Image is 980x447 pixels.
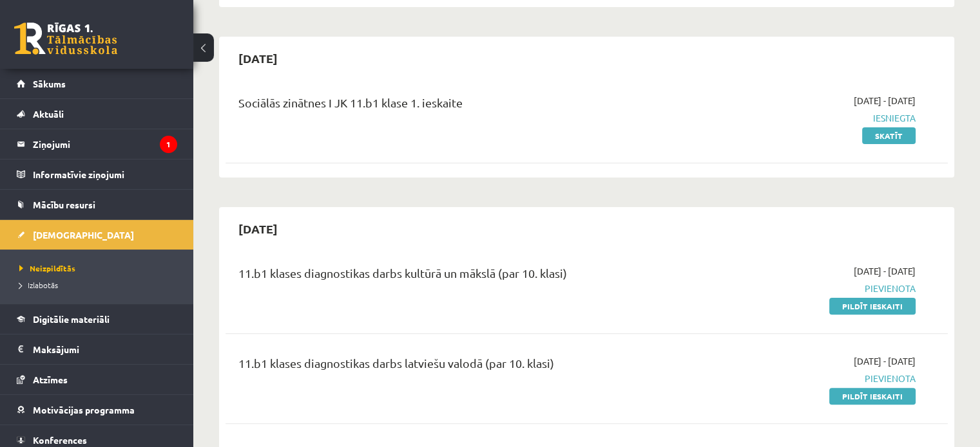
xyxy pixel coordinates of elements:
a: Digitālie materiāli [17,304,177,334]
span: Digitālie materiāli [33,313,110,325]
a: Aktuāli [17,99,177,129]
span: Aktuāli [33,108,64,120]
a: Skatīt [862,127,916,144]
a: Izlabotās [19,279,180,291]
a: Informatīvie ziņojumi [17,160,177,189]
span: [DATE] - [DATE] [854,264,916,278]
span: Sākums [33,78,66,89]
span: Atzīmes [33,374,68,385]
a: Mācību resursi [17,190,177,219]
span: [DATE] - [DATE] [854,354,916,368]
span: Motivācijas programma [33,404,135,415]
a: Pildīt ieskaiti [829,298,916,315]
a: Atzīmes [17,365,177,394]
a: Sākums [17,69,177,98]
legend: Informatīvie ziņojumi [33,160,177,189]
a: Maksājumi [17,334,177,364]
span: Pievienota [703,372,916,385]
div: 11.b1 klases diagnostikas darbs latviešu valodā (par 10. klasi) [238,354,684,378]
a: Motivācijas programma [17,395,177,424]
a: Rīgas 1. Tālmācības vidusskola [14,23,117,55]
span: Neizpildītās [19,263,75,273]
span: Pievienota [703,282,916,295]
span: Iesniegta [703,111,916,125]
a: Pildīt ieskaiti [829,388,916,405]
a: Neizpildītās [19,262,180,274]
span: [DATE] - [DATE] [854,94,916,107]
div: Sociālās zinātnes I JK 11.b1 klase 1. ieskaite [238,94,684,118]
span: Konferences [33,434,87,446]
span: Mācību resursi [33,199,95,210]
legend: Maksājumi [33,334,177,364]
span: Izlabotās [19,280,58,290]
div: 11.b1 klases diagnostikas darbs kultūrā un mākslā (par 10. klasi) [238,264,684,288]
i: 1 [160,136,177,153]
h2: [DATE] [226,43,291,73]
h2: [DATE] [226,214,291,244]
a: [DEMOGRAPHIC_DATA] [17,220,177,250]
a: Ziņojumi1 [17,129,177,159]
span: [DEMOGRAPHIC_DATA] [33,229,134,241]
legend: Ziņojumi [33,129,177,159]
